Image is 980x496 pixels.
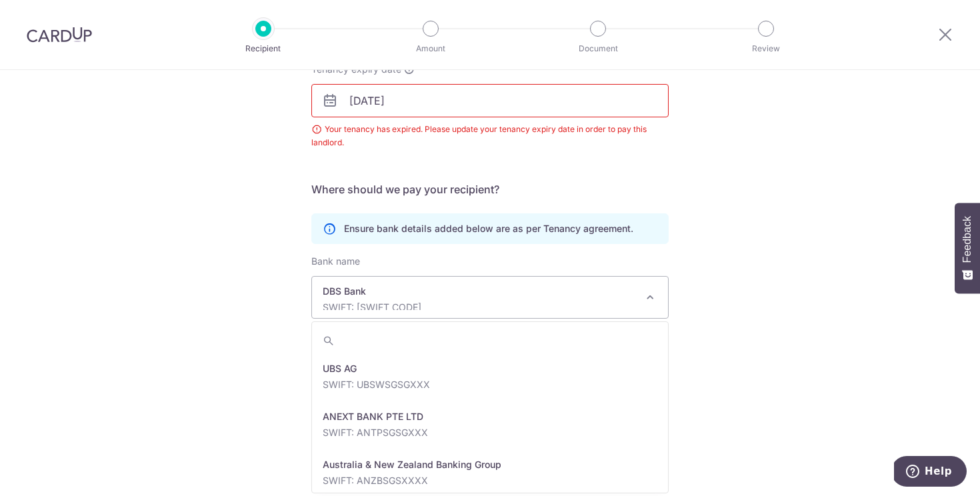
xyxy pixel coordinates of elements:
[549,42,647,55] p: Document
[311,276,669,319] span: DBS Bank
[311,181,669,197] h5: Where should we pay your recipient?
[717,42,815,55] p: Review
[323,378,657,391] p: SWIFT: UBSWSGSGXXX
[894,456,967,489] iframe: Opens a widget where you can find more information
[344,222,633,235] p: Ensure bank details added below are as per Tenancy agreement.
[381,42,480,55] p: Amount
[323,474,657,487] p: SWIFT: ANZBSGSXXXX
[323,362,657,375] p: UBS AG
[311,84,669,117] input: DD/MM/YYYY
[323,410,657,423] p: ANEXT BANK PTE LTD
[323,458,657,471] p: Australia & New Zealand Banking Group
[323,301,636,314] p: SWIFT: [SWIFT_CODE]
[955,203,980,293] button: Feedback - Show survey
[961,216,973,263] span: Feedback
[27,27,92,43] img: CardUp
[312,277,668,318] span: DBS Bank
[214,42,313,55] p: Recipient
[323,285,636,298] p: DBS Bank
[311,255,360,268] label: Bank name
[311,123,669,149] div: Your tenancy has expired. Please update your tenancy expiry date in order to pay this landlord.
[323,426,657,439] p: SWIFT: ANTPSGSGXXX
